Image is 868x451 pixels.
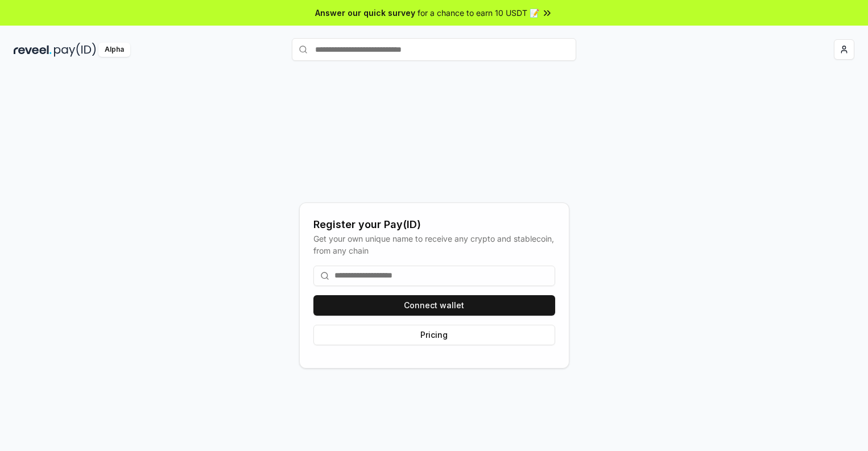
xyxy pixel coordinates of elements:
img: reveel_dark [14,43,52,57]
span: for a chance to earn 10 USDT 📝 [418,7,539,19]
button: Pricing [313,325,555,345]
div: Get your own unique name to receive any crypto and stablecoin, from any chain [313,233,555,256]
div: Alpha [98,43,130,57]
div: Register your Pay(ID) [313,217,555,233]
button: Connect wallet [313,295,555,316]
img: pay_id [54,43,96,57]
span: Answer our quick survey [315,7,415,19]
